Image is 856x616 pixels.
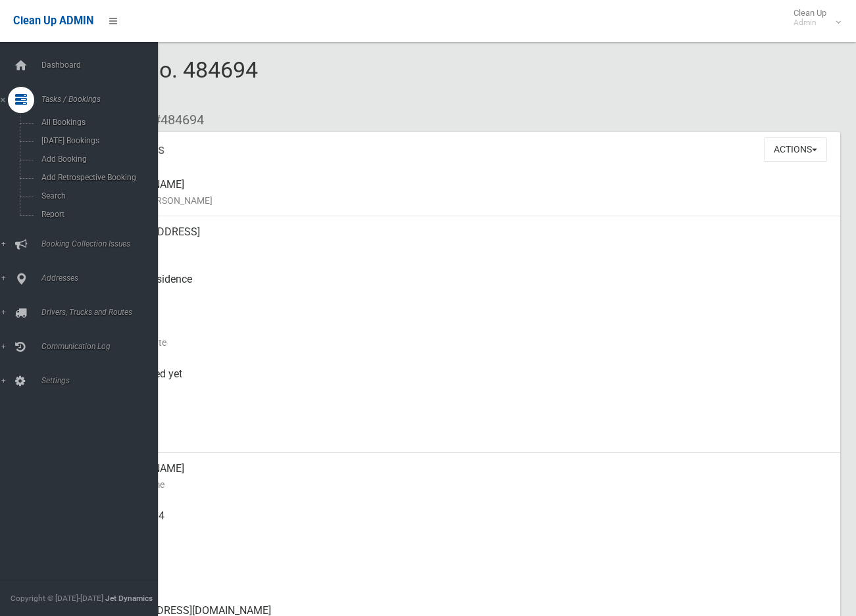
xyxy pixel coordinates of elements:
[38,95,169,104] span: Tasks / Bookings
[38,118,158,127] span: All Bookings
[105,287,830,303] small: Pickup Point
[105,193,830,208] small: Name of [PERSON_NAME]
[38,239,169,249] span: Booking Collection Issues
[105,169,830,216] div: [PERSON_NAME]
[58,57,258,108] span: Booking No. 484694
[105,453,830,500] div: [PERSON_NAME]
[105,477,830,492] small: Contact Name
[105,335,830,350] small: Collection Date
[105,311,830,358] div: [DATE]
[13,14,93,27] span: Clean Up ADMIN
[38,60,169,70] span: Dashboard
[105,548,830,595] div: None given
[38,173,158,182] span: Add Retrospective Booking
[105,240,830,256] small: Address
[105,524,830,540] small: Mobile
[38,273,169,283] span: Addresses
[105,571,830,587] small: Landline
[793,18,826,28] small: Admin
[38,210,158,219] span: Report
[11,594,103,603] span: Copyright © [DATE]-[DATE]
[38,342,169,351] span: Communication Log
[787,8,840,28] span: Clean Up
[105,500,830,548] div: 0410345204
[105,406,830,453] div: [DATE]
[38,191,158,201] span: Search
[143,108,204,132] li: #484694
[105,358,830,406] div: Not collected yet
[105,264,830,311] div: Front of Residence
[105,382,830,398] small: Collected At
[38,154,158,164] span: Add Booking
[105,594,153,603] strong: Jet Dynamics
[105,429,830,445] small: Zone
[38,136,158,145] span: [DATE] Bookings
[105,216,830,264] div: [STREET_ADDRESS]
[764,137,827,162] button: Actions
[38,376,169,385] span: Settings
[38,308,169,317] span: Drivers, Trucks and Routes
